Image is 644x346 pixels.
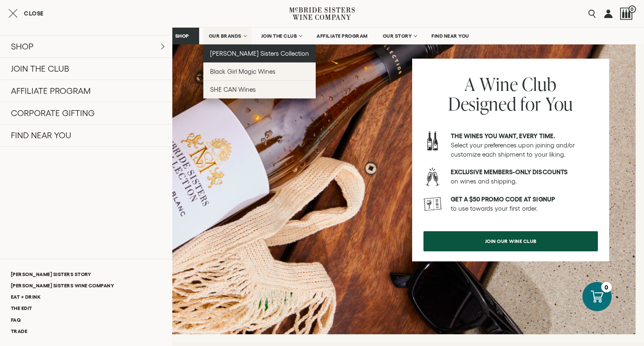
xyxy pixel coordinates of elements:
button: Close cart [8,8,44,18]
a: AFFILIATE PROGRAM [311,28,373,44]
span: AFFILIATE PROGRAM [317,33,368,39]
p: on wines and shipping. [451,168,598,186]
a: [PERSON_NAME] Sisters Collection [203,44,316,62]
a: OUR BRANDS [203,28,252,44]
span: SHOP [175,33,190,39]
p: Select your preferences upon joining and/or customize each shipment to your liking. [451,132,598,159]
span: join our wine club [470,233,551,249]
a: Black Girl Magic Wines [203,62,316,80]
a: SHE CAN Wines [203,80,316,98]
span: Club [522,72,556,96]
span: Black Girl Magic Wines [210,68,275,75]
span: 0 [628,5,636,13]
span: Designed [448,91,517,116]
strong: Get a $50 promo code at signup [451,196,555,203]
div: 0 [601,282,612,292]
strong: The wines you want, every time. [451,132,555,139]
span: SHE CAN Wines [210,86,256,93]
span: for [520,91,541,116]
span: Wine [480,72,518,96]
span: FIND NEAR YOU [431,33,469,39]
a: join our wine club [423,231,598,251]
p: to use towards your first order. [451,195,598,213]
a: SHOP [170,28,199,44]
span: JOIN THE CLUB [261,33,297,39]
span: You [545,91,574,116]
a: JOIN THE CLUB [256,28,307,44]
a: OUR STORY [377,28,422,44]
span: [PERSON_NAME] Sisters Collection [210,50,309,57]
strong: Exclusive members-only discounts [451,168,568,176]
span: A [465,72,475,96]
span: Close [24,10,44,16]
span: OUR STORY [383,33,412,39]
a: FIND NEAR YOU [426,28,475,44]
span: OUR BRANDS [209,33,241,39]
